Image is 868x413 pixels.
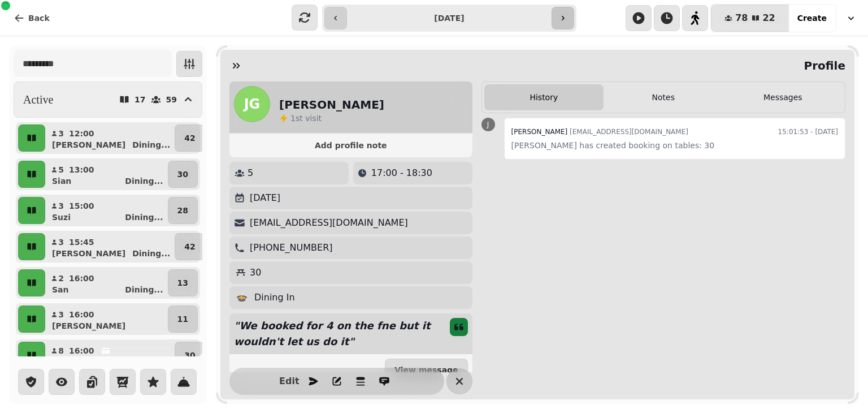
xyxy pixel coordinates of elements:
p: [DATE] [250,191,280,205]
button: 315:45[PERSON_NAME]Dining... [47,233,172,260]
p: 17:00 - 18:30 [371,166,432,180]
p: 15:00 [69,200,94,212]
p: 3 [58,236,64,248]
button: History [484,84,604,110]
button: Messages [723,84,843,110]
p: 30 [177,169,188,180]
h2: Profile [799,58,845,74]
button: 316:00[PERSON_NAME] [47,306,166,333]
button: View message [385,359,467,381]
p: [PERSON_NAME] [52,139,125,150]
p: [PHONE_NUMBER] [250,241,333,255]
span: [PERSON_NAME] [511,128,568,136]
button: 312:00[PERSON_NAME]Dining... [47,124,172,152]
button: 28 [168,197,198,224]
button: 30 [175,342,205,369]
p: 3 [58,200,64,212]
button: Add profile note [234,138,468,153]
p: 11 [177,313,188,325]
p: " We booked for 4 on the fne but it wouldn't let us do it " [229,313,441,354]
p: Dining ... [125,212,163,223]
button: Notes [604,84,723,110]
h2: Active [23,92,53,107]
button: 11 [168,306,198,333]
button: 30 [168,161,198,188]
button: 315:00SuziDining... [47,197,166,224]
p: visit [290,113,322,124]
p: [PERSON_NAME] [52,248,125,259]
button: 513:00SianDining... [47,161,166,188]
span: 78 [735,14,748,23]
p: Dining In [254,291,295,304]
p: 2 [58,273,64,284]
p: 13:00 [69,164,94,175]
p: 12:00 [69,128,94,139]
time: 15:01:53 - [DATE] [778,125,838,139]
p: San [52,284,69,295]
button: Back [5,7,59,29]
p: 42 [184,132,195,144]
span: View message [394,366,458,374]
div: [EMAIL_ADDRESS][DOMAIN_NAME] [511,125,688,139]
p: 16:00 [69,345,94,356]
button: 42 [175,233,205,260]
button: Create [788,5,836,32]
p: 30 [184,350,195,361]
span: 1 [290,114,296,123]
p: 8 [58,345,64,356]
p: 15:45 [69,236,94,248]
p: 16:00 [69,309,94,320]
p: 13 [177,277,188,289]
button: Edit [278,370,301,393]
button: 816:00[PERSON_NAME]Dining... [47,342,172,369]
p: [PERSON_NAME] [52,320,125,332]
p: Dining ... [132,248,170,259]
span: Add profile note [243,141,459,149]
span: st [296,114,305,123]
p: 28 [177,205,188,216]
button: Active1759 [14,81,202,118]
span: Back [28,14,50,22]
button: 13 [168,269,198,296]
p: Dining ... [125,175,163,187]
p: 42 [184,241,195,252]
p: Dining ... [125,284,163,295]
p: 3 [58,309,64,320]
p: 🍲 [236,291,248,304]
span: Create [797,14,827,22]
p: 5 [58,164,64,175]
span: Edit [283,377,296,386]
p: Dining ... [132,139,170,150]
p: Sian [52,175,71,187]
span: J [487,121,489,128]
p: 59 [166,96,177,104]
p: 16:00 [69,273,94,284]
h2: [PERSON_NAME] [279,97,384,113]
p: 17 [134,96,145,104]
button: 7822 [711,5,789,32]
button: 42 [175,124,205,152]
span: 22 [762,14,775,23]
button: 216:00SanDining... [47,269,166,296]
p: [EMAIL_ADDRESS][DOMAIN_NAME] [250,216,408,230]
p: 3 [58,128,64,139]
p: 30 [250,266,261,279]
p: Suzi [52,212,71,223]
p: 5 [248,166,253,180]
p: [PERSON_NAME] has created booking on tables: 30 [511,139,838,152]
span: JG [244,97,261,111]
